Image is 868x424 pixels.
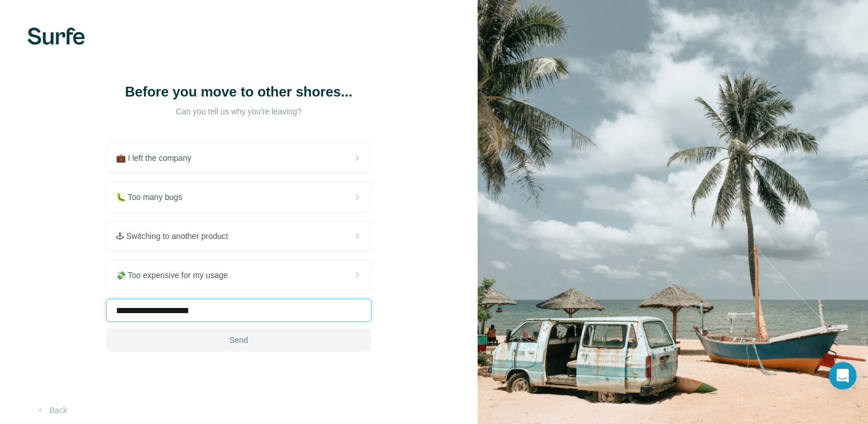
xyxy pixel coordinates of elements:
[28,400,75,421] button: Back
[116,152,200,164] span: 💼 I left the company
[106,329,371,352] button: Send
[116,230,237,242] span: 🕹 Switching to another product
[229,334,248,346] span: Send
[116,191,192,203] span: 🐛 Too many bugs
[124,83,354,101] h1: Before you move to other shores...
[829,362,857,390] div: Open Intercom Messenger
[116,269,237,281] span: 💸 Too expensive for my usage
[28,28,85,45] img: Surfe's logo
[124,106,354,117] p: Can you tell us why you're leaving?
